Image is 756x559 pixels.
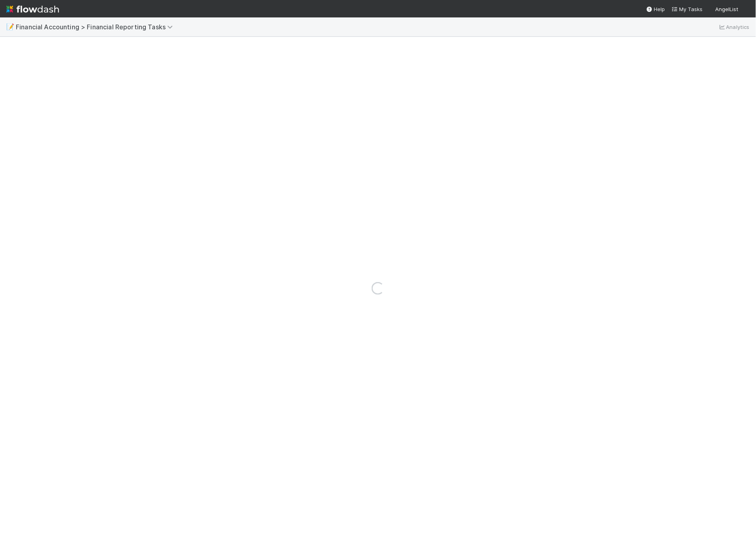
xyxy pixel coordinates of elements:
span: My Tasks [672,6,703,12]
a: My Tasks [672,5,703,13]
div: Help [646,5,665,13]
img: logo-inverted-e16ddd16eac7371096b0.svg [6,2,59,16]
img: avatar_c7c7de23-09de-42ad-8e02-7981c37ee075.png [742,6,750,13]
span: AngelList [716,6,739,12]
